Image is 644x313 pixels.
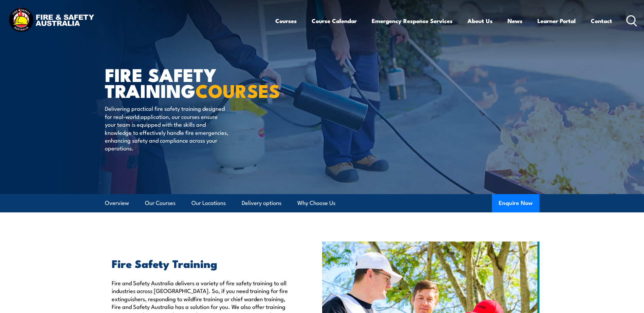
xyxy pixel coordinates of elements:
a: Why Choose Us [297,194,335,212]
a: Our Locations [191,194,226,212]
a: Overview [105,194,129,212]
button: Enquire Now [492,194,539,212]
a: News [508,12,522,30]
a: Our Courses [145,194,176,212]
a: About Us [467,12,493,30]
a: Delivery options [242,194,281,212]
a: Learner Portal [537,12,576,30]
a: Courses [275,12,297,30]
a: Course Calendar [312,12,357,30]
strong: COURSES [196,76,280,104]
a: Emergency Response Services [372,12,453,30]
p: Delivering practical fire safety training designed for real-world application, our courses ensure... [105,104,229,152]
h1: FIRE SAFETY TRAINING [105,66,273,98]
a: Contact [591,12,612,30]
h2: Fire Safety Training [112,258,291,268]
